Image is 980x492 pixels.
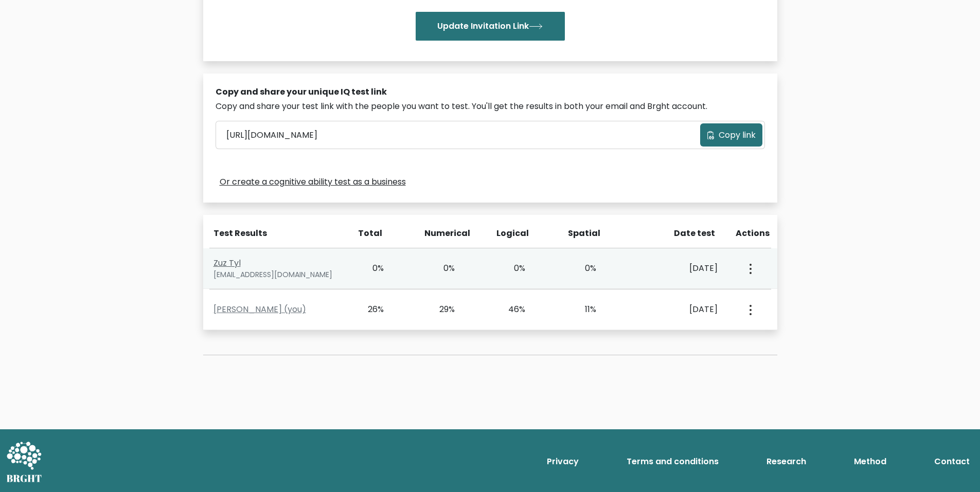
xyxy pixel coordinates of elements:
[543,451,583,472] a: Privacy
[355,303,384,316] div: 26%
[213,257,241,269] a: Zuz Tyl
[213,303,306,315] a: [PERSON_NAME] (you)
[930,451,974,472] a: Contact
[216,100,765,113] div: Copy and share your test link with the people you want to test. You'll get the results in both yo...
[355,262,384,275] div: 0%
[425,262,455,275] div: 0%
[496,303,526,316] div: 46%
[220,176,406,188] a: Or create a cognitive ability test as a business
[416,12,565,41] button: Update Invitation Link
[736,227,771,240] div: Actions
[424,227,454,240] div: Numerical
[567,262,596,275] div: 0%
[850,451,890,472] a: Method
[762,451,810,472] a: Research
[496,262,526,275] div: 0%
[213,227,341,240] div: Test Results
[622,451,723,472] a: Terms and conditions
[638,262,718,275] div: [DATE]
[638,303,718,316] div: [DATE]
[353,227,383,240] div: Total
[496,227,526,240] div: Logical
[216,86,765,98] div: Copy and share your unique IQ test link
[700,123,762,147] button: Copy link
[719,129,756,141] span: Copy link
[568,227,598,240] div: Spatial
[425,303,455,316] div: 29%
[213,269,343,280] div: [EMAIL_ADDRESS][DOMAIN_NAME]
[640,227,723,240] div: Date test
[567,303,596,316] div: 11%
